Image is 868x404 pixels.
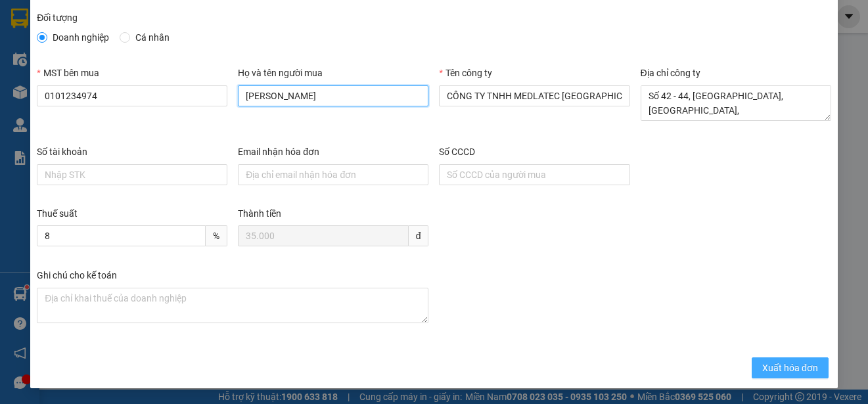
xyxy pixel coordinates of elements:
[37,68,99,78] label: MST bên mua
[37,288,428,323] textarea: Ghi chú đơn hàng Ghi chú cho kế toán
[37,225,206,246] input: Thuế suất
[47,30,114,45] span: Doanh nghiệp
[439,146,475,157] label: Số CCCD
[762,361,818,375] span: Xuất hóa đơn
[37,85,227,106] input: MST bên mua
[439,164,629,185] input: Số CCCD
[37,146,87,157] label: Số tài khoản
[238,164,428,185] input: Email nhận hóa đơn
[206,225,227,246] span: %
[130,30,175,45] span: Cá nhân
[238,146,319,157] label: Email nhận hóa đơn
[641,68,700,78] label: Địa chỉ công ty
[238,208,281,219] label: Thành tiền
[439,68,491,78] label: Tên công ty
[641,85,831,121] textarea: Địa chỉ công ty
[37,270,117,281] label: Ghi chú cho kế toán
[752,357,829,378] button: Xuất hóa đơn
[439,85,629,106] input: Tên công ty
[238,68,323,78] label: Họ và tên người mua
[37,164,227,185] input: Số tài khoản
[238,85,428,106] input: Họ và tên người mua
[409,225,429,246] span: đ
[37,208,78,219] label: Thuế suất
[37,12,78,23] label: Đối tượng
